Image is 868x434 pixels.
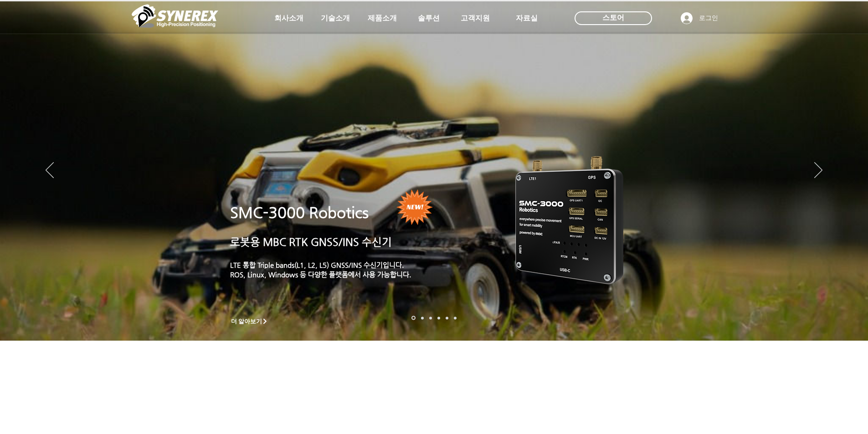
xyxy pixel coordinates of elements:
[406,9,452,27] a: 솔루션
[411,316,416,320] a: 로봇- SMC 2000
[503,143,637,295] img: KakaoTalk_20241224_155801212.png
[696,14,721,23] span: 로그인
[266,9,312,27] a: 회사소개
[132,2,218,30] img: 씨너렉스_White_simbol_대지 1.png
[461,14,490,23] span: 고객지원
[227,316,272,327] a: 더 알아보기
[46,162,54,179] button: 이전
[409,316,459,320] nav: 슬라이드
[360,9,405,27] a: 제품소개
[313,9,358,27] a: 기술소개
[230,236,392,248] a: 로봇용 MBC RTK GNSS/INS 수신기
[230,204,369,221] a: SMC-3000 Robotics
[437,317,440,319] a: 자율주행
[602,13,624,23] span: 스토어
[454,317,457,319] a: 정밀농업
[814,162,822,179] button: 다음
[231,317,262,326] span: 더 알아보기
[274,14,303,23] span: 회사소개
[368,14,397,23] span: 제품소개
[321,14,350,23] span: 기술소개
[575,11,652,25] div: 스토어
[446,317,448,319] a: 로봇
[230,261,404,269] a: LTE 통합 Triple bands(L1, L2, L5) GNSS/INS 수신기입니다.
[429,317,432,319] a: 측량 IoT
[504,9,550,27] a: 자료실
[674,10,724,27] button: 로그인
[452,9,498,27] a: 고객지원
[230,271,411,278] a: ROS, Linux, Windows 등 다양한 플랫폼에서 사용 가능합니다.
[516,14,538,23] span: 자료실
[418,14,440,23] span: 솔루션
[421,317,424,319] a: 드론 8 - SMC 2000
